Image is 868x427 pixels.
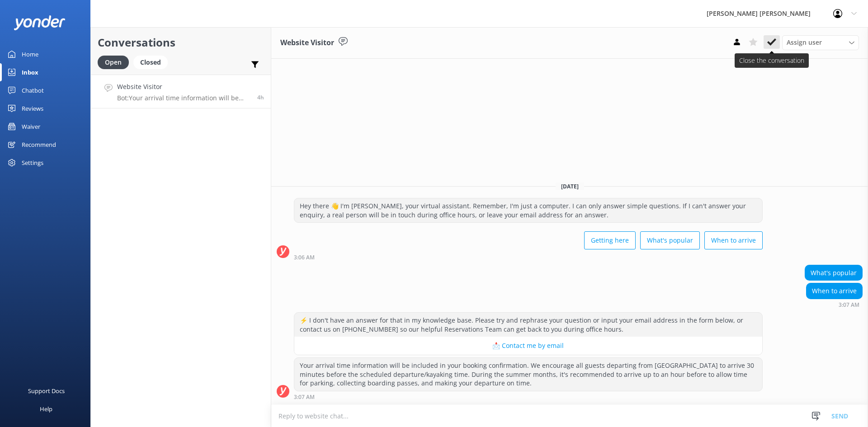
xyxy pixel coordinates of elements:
[117,82,250,92] h4: Website Visitor
[133,57,172,67] a: Closed
[22,99,43,117] div: Reviews
[294,198,762,222] div: Hey there 👋 I'm [PERSON_NAME], your virtual assistant. Remember, I'm just a computer. I can only ...
[22,117,40,136] div: Waiver
[294,254,763,260] div: Sep 11 2025 03:06am (UTC +12:00) Pacific/Auckland
[91,75,271,108] a: Website VisitorBot:Your arrival time information will be included in your booking confirmation. W...
[22,136,56,154] div: Recommend
[806,301,863,308] div: Sep 11 2025 03:07am (UTC +12:00) Pacific/Auckland
[22,81,44,99] div: Chatbot
[704,231,763,249] button: When to arrive
[40,400,52,418] div: Help
[28,382,65,400] div: Support Docs
[294,394,763,400] div: Sep 11 2025 03:07am (UTC +12:00) Pacific/Auckland
[556,183,584,190] span: [DATE]
[14,15,66,30] img: yonder-white-logo.png
[257,94,264,101] span: Sep 11 2025 03:07am (UTC +12:00) Pacific/Auckland
[294,255,315,260] strong: 3:06 AM
[22,63,38,81] div: Inbox
[22,154,43,172] div: Settings
[133,56,168,69] div: Closed
[294,394,315,400] strong: 3:07 AM
[782,35,859,50] div: Assign User
[787,38,822,47] span: Assign user
[98,34,264,51] h2: Conversations
[294,358,762,391] div: Your arrival time information will be included in your booking confirmation. We encourage all gue...
[584,231,636,249] button: Getting here
[640,231,700,249] button: What's popular
[280,37,334,49] h3: Website Visitor
[117,94,250,102] p: Bot: Your arrival time information will be included in your booking confirmation. We encourage al...
[22,45,38,63] div: Home
[98,57,133,67] a: Open
[807,283,862,299] div: When to arrive
[839,302,859,308] strong: 3:07 AM
[294,313,762,337] div: ⚡ I don't have an answer for that in my knowledge base. Please try and rephrase your question or ...
[294,337,762,355] button: 📩 Contact me by email
[805,265,862,281] div: What's popular
[98,56,129,69] div: Open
